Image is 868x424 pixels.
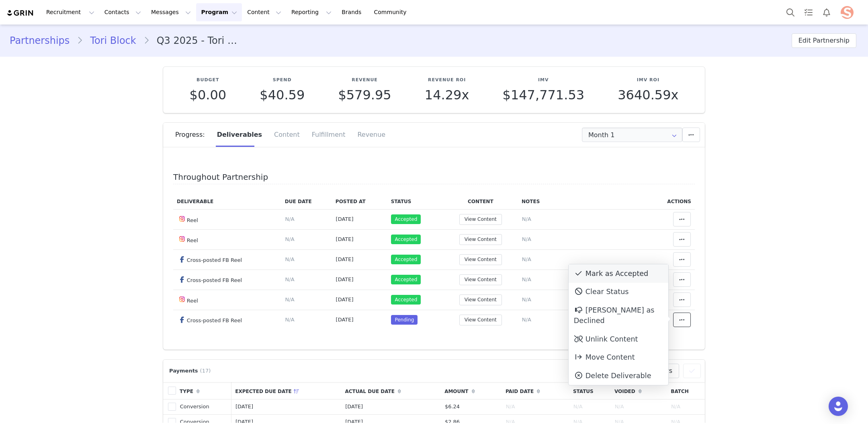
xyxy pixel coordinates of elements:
[369,3,415,21] a: Community
[268,123,306,147] div: Content
[503,77,585,84] p: IMV
[649,194,695,210] th: Actions
[100,3,146,21] button: Contacts
[173,209,281,229] td: Reel
[618,77,678,84] p: IMV ROI
[176,399,231,414] td: Conversion
[242,3,286,21] button: Content
[6,6,330,15] body: Rich Text Area. Press ALT-0 for help.
[667,399,705,414] td: N/A
[445,403,460,410] span: $6.24
[611,382,667,399] th: Voided
[782,3,799,21] button: Search
[503,87,585,103] span: $147,771.53
[459,274,502,285] button: View Content
[211,123,268,147] div: Deliverables
[285,256,295,262] span: N/A
[173,249,281,270] td: Cross-posted FB Reel
[459,294,502,305] button: View Content
[338,87,391,103] span: $579.95
[336,236,354,242] span: [DATE]
[285,296,295,303] span: N/A
[10,33,77,48] a: Partnerships
[260,87,305,103] span: $40.59
[425,77,469,84] p: Revenue ROI
[502,382,569,399] th: Paid Date
[196,3,242,21] button: Program
[285,216,295,222] span: N/A
[167,367,215,375] div: Payments
[792,33,856,48] button: Edit Partnership
[336,317,354,323] span: [DATE]
[175,123,211,147] div: Progress:
[83,33,143,48] a: Tori Block
[391,275,421,284] span: Accepted
[502,399,569,414] td: N/A
[391,315,418,325] span: Pending
[522,216,531,222] span: N/A
[332,194,387,210] th: Posted At
[391,214,421,224] span: Accepted
[173,229,281,249] td: Reel
[179,236,185,242] img: instagram.svg
[306,123,352,147] div: Fulfillment
[337,3,368,21] a: Brands
[336,216,354,222] span: [DATE]
[146,3,196,21] button: Messages
[425,88,469,102] p: 14.29x
[391,255,421,264] span: Accepted
[618,88,678,102] p: 3640.59x
[336,276,354,282] span: [DATE]
[459,315,502,325] button: View Content
[667,382,705,399] th: Batch
[441,382,502,399] th: Amount
[522,256,531,262] span: N/A
[582,128,682,142] input: Select
[341,399,441,414] td: [DATE]
[287,3,336,21] button: Reporting
[841,6,854,19] img: f99a58a2-e820-49b2-b1c6-889a8229352e.jpeg
[443,194,518,210] th: Content
[522,296,531,303] span: N/A
[336,296,354,303] span: [DATE]
[173,310,281,330] td: Cross-posted FB Reel
[260,77,305,84] p: Spend
[818,3,835,21] button: Notifications
[387,194,443,210] th: Status
[522,317,531,323] span: N/A
[836,6,862,19] button: Profile
[459,214,502,225] button: View Content
[173,194,281,210] th: Deliverable
[285,317,295,323] span: N/A
[190,77,227,84] p: Budget
[338,77,391,84] p: Revenue
[351,123,385,147] div: Revenue
[200,367,211,375] span: (17)
[285,276,295,282] span: N/A
[574,353,635,361] span: Move Content
[522,236,531,242] span: N/A
[569,399,611,414] td: N/A
[611,399,667,414] td: N/A
[341,382,441,399] th: Actual Due Date
[829,397,848,416] div: Open Intercom Messenger
[176,382,231,399] th: Type
[281,194,332,210] th: Due Date
[173,270,281,290] td: Cross-posted FB Reel
[569,283,668,301] div: Clear Status
[285,236,295,242] span: N/A
[391,235,421,244] span: Accepted
[569,382,611,399] th: Status
[800,3,817,21] a: Tasks
[518,194,649,210] th: Notes
[6,9,35,17] img: grin logo
[231,399,341,414] td: [DATE]
[173,173,695,184] h4: Throughout Partnership
[336,256,354,262] span: [DATE]
[459,254,502,265] button: View Content
[231,382,341,399] th: Expected Due Date
[179,216,185,222] img: instagram.svg
[179,296,185,303] img: instagram.svg
[391,295,421,305] span: Accepted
